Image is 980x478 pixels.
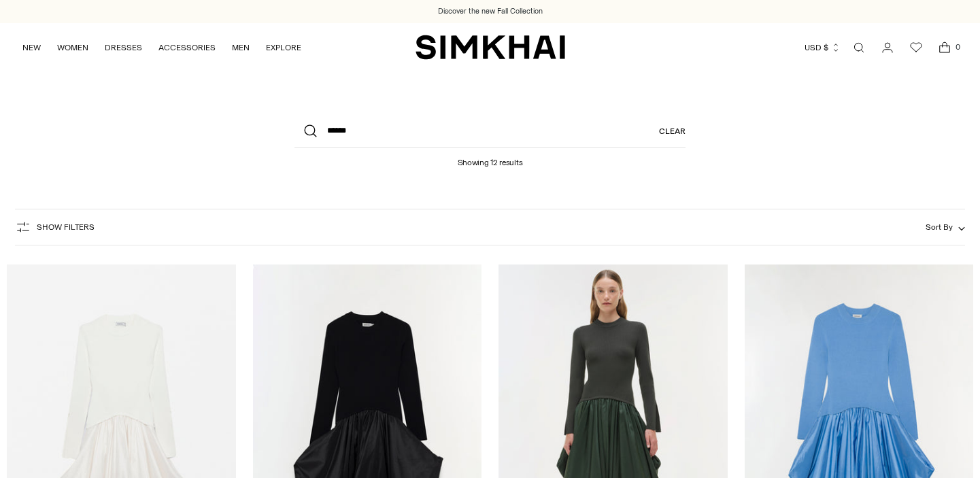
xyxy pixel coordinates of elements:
button: Show Filters [15,216,95,238]
a: ACCESSORIES [158,33,216,63]
span: Sort By [926,222,953,232]
button: USD $ [805,33,841,63]
a: SIMKHAI [416,34,565,61]
a: Open search modal [845,34,873,61]
button: Sort By [926,220,965,235]
a: Clear [659,115,686,148]
a: Open cart modal [931,34,958,61]
a: NEW [22,33,41,63]
a: Discover the new Fall Collection [438,6,543,17]
button: Search [294,115,327,148]
a: WOMEN [57,33,88,63]
a: DRESSES [105,33,142,63]
span: 0 [951,41,964,53]
a: MEN [232,33,250,63]
a: Go to the account page [874,34,901,61]
h1: Showing 12 results [458,148,523,167]
span: Show Filters [37,222,95,232]
a: Wishlist [902,34,930,61]
a: EXPLORE [266,33,301,63]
